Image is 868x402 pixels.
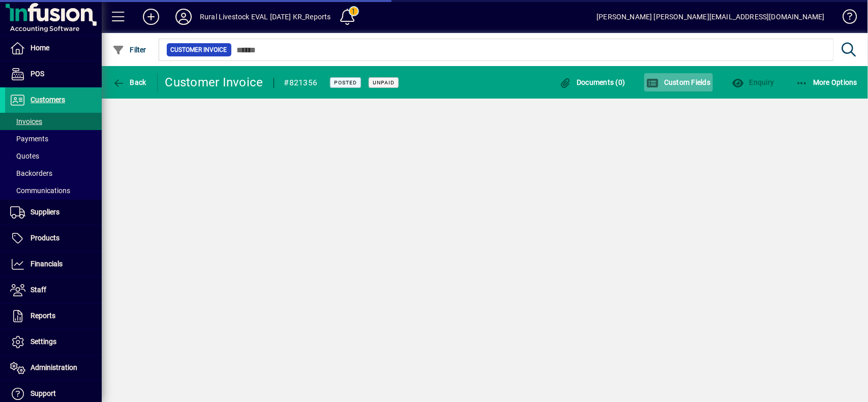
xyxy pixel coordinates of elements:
span: Filter [112,46,146,54]
span: Custom Fields [647,78,711,86]
span: Unpaid [373,79,395,86]
span: Back [112,78,146,86]
span: Support [31,389,56,397]
span: Staff [31,286,46,294]
span: POS [31,70,44,78]
span: Backorders [10,169,52,177]
button: Filter [110,41,149,59]
button: Profile [167,8,200,26]
span: Financials [31,260,63,268]
span: Invoices [10,117,42,126]
a: Payments [5,130,102,147]
a: Suppliers [5,200,102,225]
a: Products [5,226,102,251]
span: Quotes [10,152,39,160]
button: Add [135,8,167,26]
span: Documents (0) [559,78,625,86]
span: Home [31,44,49,52]
a: Home [5,36,102,61]
a: Invoices [5,113,102,130]
div: Customer Invoice [165,74,263,90]
span: Administration [31,363,77,372]
a: Communications [5,182,102,199]
app-page-header-button: Back [102,73,158,91]
a: Settings [5,329,102,355]
span: More Options [796,78,858,86]
a: Backorders [5,165,102,182]
span: Reports [31,312,55,320]
span: Products [31,234,59,242]
div: [PERSON_NAME] [PERSON_NAME][EMAIL_ADDRESS][DOMAIN_NAME] [596,9,825,25]
a: Administration [5,355,102,381]
a: POS [5,61,102,87]
span: Suppliers [31,208,59,216]
button: Custom Fields [644,73,713,91]
span: Posted [334,79,357,86]
a: Reports [5,303,102,329]
a: Quotes [5,147,102,165]
span: Communications [10,187,70,195]
span: Customer Invoice [171,45,227,55]
div: #821356 [284,75,318,91]
a: Knowledge Base [835,2,855,35]
span: Payments [10,135,48,143]
button: More Options [793,73,860,91]
div: Rural Livestock EVAL [DATE] KR_Reports [200,9,331,25]
a: Staff [5,277,102,303]
button: Back [110,73,149,91]
span: Settings [31,337,56,346]
span: Customers [31,96,65,104]
a: Financials [5,252,102,277]
button: Documents (0) [557,73,628,91]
